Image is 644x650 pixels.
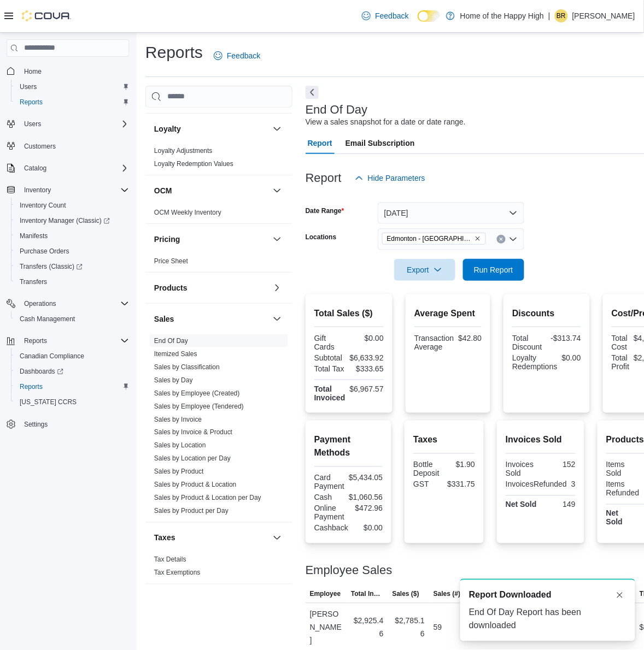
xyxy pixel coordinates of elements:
div: View a sales snapshot for a date or date range. [306,116,466,128]
h2: Discounts [512,307,581,320]
a: Feedback [209,45,265,67]
button: Sales [271,312,284,326]
a: Tax Exemptions [154,569,201,577]
span: Reports [15,380,129,393]
div: Branden Rowsell [555,9,568,22]
button: Settings [2,416,133,432]
span: BR [557,9,566,22]
div: Bottle Deposit [413,460,442,478]
p: | [548,9,551,22]
a: End Of Day [154,337,188,345]
div: $6,967.57 [350,385,384,393]
h3: OCM [154,185,172,196]
a: Inventory Manager (Classic) [15,214,114,227]
span: Users [24,120,41,128]
button: Catalog [20,162,51,175]
span: Sales by Employee (Created) [154,389,240,398]
h3: End Of Day [306,103,368,116]
button: Products [271,281,284,294]
label: Date Range [306,206,344,215]
a: Sales by Employee (Created) [154,389,240,397]
span: Washington CCRS [15,395,129,409]
a: Sales by Classification [154,363,220,371]
button: Users [20,117,45,131]
button: [US_STATE] CCRS [11,394,133,410]
span: Inventory Count [15,199,129,212]
span: Loyalty Redemption Values [154,159,233,168]
button: Sales [154,314,268,324]
button: Hide Parameters [350,167,430,189]
a: Inventory Count [15,199,71,212]
span: Users [15,80,129,93]
p: [PERSON_NAME] [572,9,635,22]
span: Run Report [474,264,513,275]
span: Home [24,67,42,76]
div: End Of Day Report has been downloaded [469,606,627,633]
a: Itemized Sales [154,350,197,358]
button: Home [2,63,133,79]
span: Reports [20,334,129,347]
a: Sales by Day [154,376,193,384]
span: Cash Management [20,315,75,323]
div: Card Payment [314,474,344,491]
button: Taxes [154,533,268,543]
span: Purchase Orders [15,245,129,258]
button: Operations [2,296,133,311]
a: Cash Management [15,312,79,326]
button: Users [11,79,133,94]
span: Hide Parameters [368,173,425,184]
span: Manifests [15,229,129,243]
div: -$313.74 [549,334,581,342]
div: Sales [145,334,292,522]
span: Inventory Manager (Classic) [15,214,129,227]
span: Sales by Classification [154,363,220,371]
a: Sales by Product [154,468,204,476]
span: Canadian Compliance [15,350,129,363]
button: Clear input [497,235,506,244]
a: Purchase Orders [15,245,74,258]
button: Inventory [2,182,133,198]
img: Cova [22,10,71,21]
span: Tax Details [154,556,186,564]
a: Sales by Employee (Tendered) [154,403,244,410]
span: Transfers [20,277,47,286]
button: Open list of options [509,235,518,244]
a: Inventory Manager (Classic) [11,213,133,228]
a: Price Sheet [154,257,188,265]
div: InvoicesRefunded [506,480,567,489]
span: Inventory [20,184,129,197]
span: Dashboards [20,367,63,376]
strong: Net Sold [506,500,537,509]
div: $5,434.05 [349,474,383,482]
button: Operations [20,297,61,310]
div: OCM [145,206,292,223]
span: Inventory Manager (Classic) [20,216,110,225]
a: Sales by Product & Location [154,481,237,489]
div: $0.00 [562,353,581,362]
span: Catalog [20,162,129,175]
div: Loyalty [145,144,292,175]
button: Next [306,86,319,99]
h2: Average Spent [414,307,482,320]
h3: Employee Sales [306,564,393,577]
span: Sales by Day [154,376,193,385]
span: Operations [24,299,56,308]
h3: Products [154,282,188,293]
span: Export [401,259,449,281]
div: Items Refunded [606,480,640,498]
button: Inventory Count [11,198,133,213]
span: Purchase Orders [20,247,69,256]
span: Transfers (Classic) [20,262,83,271]
h2: Taxes [413,434,475,447]
span: Sales by Product & Location per Day [154,494,261,503]
span: Cash Management [15,312,129,326]
a: Sales by Location [154,442,206,450]
span: Sales by Product per Day [154,507,229,516]
button: Taxes [271,531,284,545]
div: Taxes [145,553,292,584]
a: Dashboards [15,365,68,378]
div: $0.00 [353,524,383,533]
a: Sales by Product per Day [154,507,229,515]
button: Dismiss toast [613,589,627,602]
